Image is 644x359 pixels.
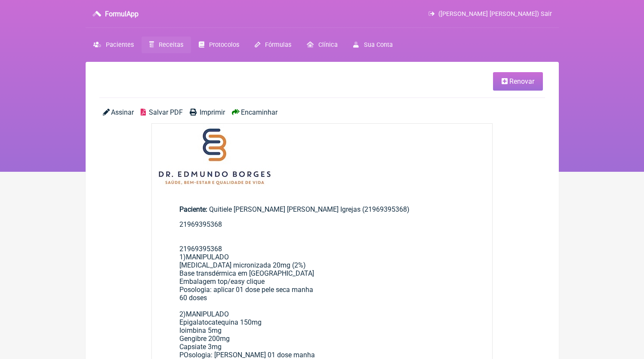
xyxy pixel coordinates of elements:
a: Encaminhar [232,108,277,116]
span: Protocolos [209,41,239,49]
span: Encaminhar [241,108,277,116]
a: Sua Conta [345,37,400,53]
a: Protocolos [191,37,247,53]
img: 2Q== [152,124,277,190]
span: Receitas [159,41,183,49]
a: Salvar PDF [141,108,183,116]
a: Renovar [493,72,543,91]
a: Pacientes [86,37,142,53]
h3: FormulApp [105,10,139,18]
span: Clínica [318,41,338,49]
a: Assinar [103,108,134,116]
a: Imprimir [190,108,225,116]
div: 21969395368 21969395368 1)MANIPULADO [MEDICAL_DATA] micronizada 20mg (2%) Base transdérmica em [G... [179,220,465,310]
span: Assinar [111,108,134,116]
span: Salvar PDF [149,108,183,116]
span: Paciente: [179,205,207,213]
a: Receitas [142,37,191,53]
a: ([PERSON_NAME] [PERSON_NAME]) Sair [428,10,552,18]
a: Fórmulas [247,37,299,53]
span: Renovar [509,77,534,85]
a: Clínica [299,37,345,53]
span: Fórmulas [265,41,291,49]
span: Pacientes [106,41,134,49]
span: ([PERSON_NAME] [PERSON_NAME]) Sair [438,10,552,18]
div: Quitiele [PERSON_NAME] [PERSON_NAME] Igrejas (21969395368) [179,205,465,213]
span: Imprimir [200,108,225,116]
span: Sua Conta [364,41,393,49]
